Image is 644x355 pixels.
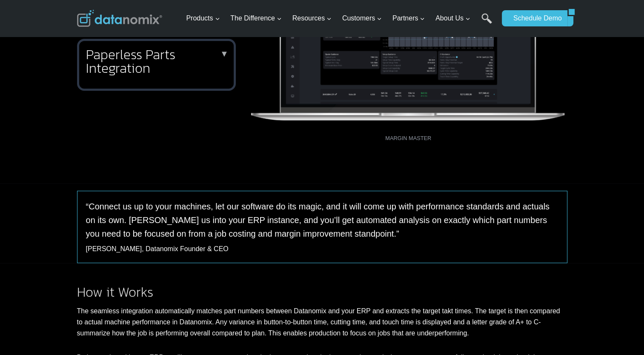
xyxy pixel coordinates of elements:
[77,306,567,338] p: The seamless integration automatically matches part numbers between Datanomix and your ERP and ex...
[435,13,470,24] span: About Us
[77,285,567,299] h2: How it Works
[77,10,162,27] img: Datanomix
[86,200,558,240] p: “Connect us up to your machines, let our software do its magic, and it will come up with performa...
[481,13,492,32] a: Search
[502,10,567,26] a: Schedule Demo
[292,13,332,24] span: Resources
[230,13,282,24] span: The Difference
[392,13,425,24] span: Partners
[249,134,567,143] figcaption: MARGIN MASTER
[86,48,223,75] h2: Paperless Parts Integration
[183,5,498,32] nav: Primary Navigation
[342,13,382,24] span: Customers
[86,245,229,252] span: [PERSON_NAME], Datanomix Founder & CEO
[220,52,229,55] p: ▼
[186,13,220,24] span: Products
